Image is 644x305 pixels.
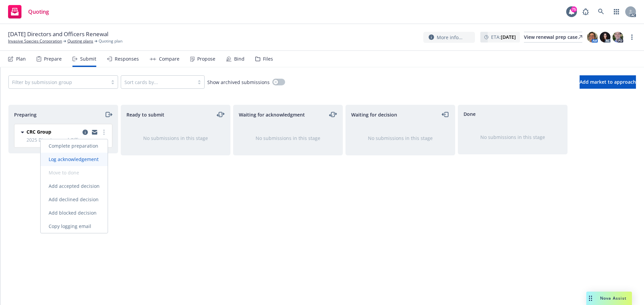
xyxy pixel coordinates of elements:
a: more [100,128,108,136]
span: Add accepted decision [41,183,108,189]
a: Switch app [610,5,623,18]
div: No submissions in this stage [357,135,444,142]
span: Ready to submit [126,111,164,118]
span: Waiting for decision [351,111,397,118]
a: copy logging email [91,128,99,136]
span: Done [464,110,476,118]
span: CRC Group [26,128,51,135]
span: Add declined decision [41,196,107,203]
div: Files [263,56,273,62]
button: More info... [423,32,475,43]
a: Invasive Species Corporation [8,38,62,44]
span: Complete preparation [41,143,106,149]
div: Prepare [44,56,62,62]
span: Quoting [28,9,49,14]
button: Add market to approach [580,75,636,89]
span: Log acknowledgement [41,156,107,162]
span: [DATE] Directors and Officers Renewal [8,30,108,38]
a: more [628,33,636,41]
img: photo [587,32,598,43]
div: Responses [115,56,139,62]
span: Nova Assist [600,295,627,301]
span: Quoting plan [99,38,122,44]
a: Report a Bug [579,5,592,18]
div: Compare [159,56,179,62]
a: moveLeftRight [217,110,225,119]
img: photo [600,32,610,43]
span: More info... [437,34,463,41]
span: 2025 Directors and Officers [26,136,108,143]
div: Propose [197,56,215,62]
a: Quoting plans [67,38,93,44]
strong: [DATE] [501,34,516,40]
img: photo [612,32,623,43]
a: Search [594,5,608,18]
a: moveLeft [441,110,449,119]
div: No submissions in this stage [469,134,556,141]
span: Add blocked decision [41,210,105,216]
button: Nova Assist [586,292,632,305]
div: Bind [234,56,245,62]
span: Preparing [14,111,37,118]
a: moveRight [104,110,112,119]
span: ETA : [491,33,516,41]
a: View renewal prep case [524,32,582,43]
a: moveLeftRight [329,110,337,119]
div: No submissions in this stage [244,135,332,142]
div: No submissions in this stage [132,135,219,142]
div: 75 [571,6,577,12]
a: copy logging email [81,128,89,136]
span: Move to done [41,169,87,176]
div: Drag to move [586,292,595,305]
a: Quoting [5,2,52,21]
span: Waiting for acknowledgment [239,111,305,118]
span: Add market to approach [580,79,636,85]
div: Submit [80,56,96,62]
span: Copy logging email [41,223,99,229]
span: Show archived submissions [207,79,270,86]
div: Plan [16,56,26,62]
